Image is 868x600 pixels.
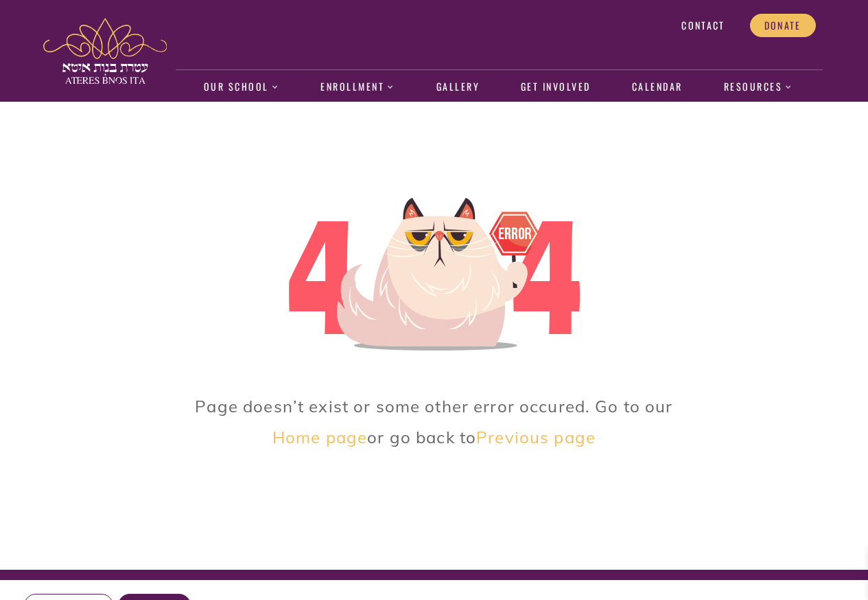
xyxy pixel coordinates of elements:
a: Donate [750,14,816,37]
a: Contact [667,14,739,37]
img: ateres [43,18,167,84]
span: Donate [764,19,801,32]
a: Resources [716,71,800,103]
a: Home page [272,427,367,447]
a: Previous page [476,427,596,447]
span: Contact [681,19,725,32]
a: Get Involved [513,71,598,103]
img: 404.jpg [289,198,580,351]
a: Our School [196,71,286,103]
div: Page doesn’t exist or some other error occured. Go to our or go back to [10,391,858,453]
a: Calendar [624,71,690,103]
a: Gallery [429,71,486,103]
a: Enrollment [314,71,402,103]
